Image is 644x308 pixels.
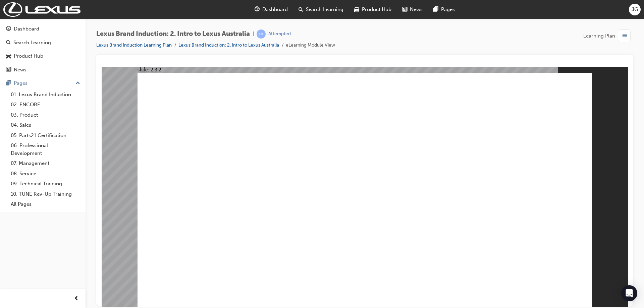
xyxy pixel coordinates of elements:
span: Dashboard [262,6,288,13]
li: eLearning Module View [286,42,335,49]
a: Product Hub [3,50,83,62]
span: guage-icon [6,26,11,32]
span: Lexus Brand Induction: 2. Intro to Lexus Australia [96,30,250,38]
button: Pages [3,77,83,89]
a: Lexus Brand Induction: 2. Intro to Lexus Australia [178,42,279,48]
img: Trak [3,2,80,17]
a: 06. Professional Development [8,140,83,158]
span: up-icon [75,79,80,88]
span: list-icon [622,32,627,40]
span: search-icon [6,40,11,46]
span: prev-icon [74,295,79,303]
div: Pages [14,79,28,87]
a: 05. Parts21 Certification [8,130,83,141]
a: Search Learning [3,37,83,49]
button: DashboardSearch LearningProduct HubNews [3,21,83,77]
a: car-iconProduct Hub [349,3,397,16]
a: News [3,64,83,76]
span: car-icon [6,53,11,59]
div: Product Hub [14,52,43,60]
a: 01. Lexus Brand Induction [8,89,83,100]
span: pages-icon [433,5,438,14]
a: news-iconNews [397,3,428,16]
button: Learning Plan [583,29,633,42]
div: Search Learning [13,39,51,47]
span: news-icon [6,67,11,73]
span: guage-icon [255,5,260,14]
span: news-icon [402,5,407,14]
span: Learning Plan [583,32,615,40]
span: Pages [441,6,455,13]
a: Lexus Brand Induction Learning Plan [96,42,172,48]
a: pages-iconPages [428,3,460,16]
div: Attempted [268,31,291,37]
a: 07. Management [8,158,83,169]
div: News [14,66,26,74]
a: 03. Product [8,110,83,120]
span: Product Hub [362,6,391,13]
a: 08. Service [8,169,83,179]
a: 10. TUNE Rev-Up Training [8,189,83,199]
span: pages-icon [6,80,11,86]
a: guage-iconDashboard [249,3,293,16]
span: Search Learning [306,6,343,13]
span: search-icon [299,5,303,14]
span: JG [632,6,638,13]
span: | [253,30,254,38]
a: All Pages [8,199,83,209]
a: 09. Technical Training [8,179,83,189]
a: search-iconSearch Learning [293,3,349,16]
span: learningRecordVerb_ATTEMPT-icon [257,29,266,39]
div: Dashboard [14,25,39,33]
a: 02. ENCORE [8,100,83,110]
button: JG [629,4,641,15]
a: Dashboard [3,23,83,35]
span: car-icon [354,5,359,14]
span: News [410,6,423,13]
div: Open Intercom Messenger [621,285,637,301]
a: 04. Sales [8,120,83,130]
